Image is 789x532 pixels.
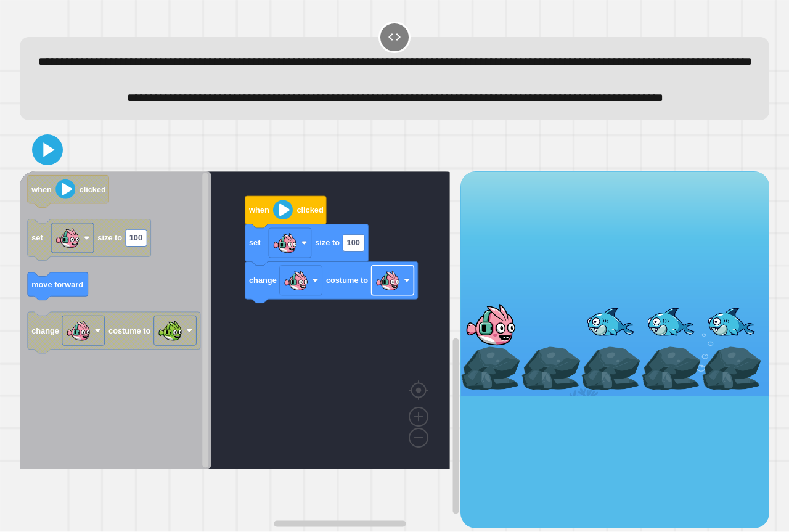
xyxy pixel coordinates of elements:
text: 100 [347,239,360,248]
text: move forward [31,280,83,289]
text: set [31,234,43,243]
text: clicked [80,185,106,194]
text: costume to [326,276,368,285]
text: size to [97,234,122,243]
div: Blockly Workspace [20,171,460,528]
text: clicked [296,205,323,215]
text: change [31,326,59,335]
text: when [248,205,269,215]
text: size to [315,239,340,248]
text: costume to [108,326,150,335]
text: set [249,239,261,248]
text: change [249,276,277,285]
text: when [31,185,52,194]
text: 100 [129,234,142,243]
